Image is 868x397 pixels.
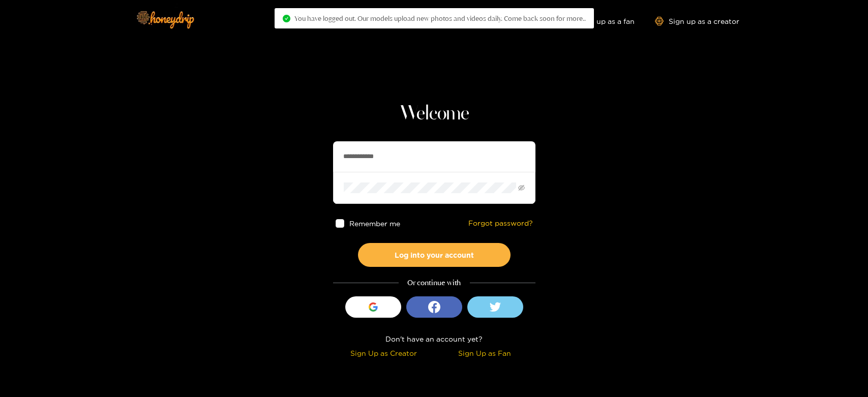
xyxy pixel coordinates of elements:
[358,243,511,267] button: Log into your account
[336,347,432,359] div: Sign Up as Creator
[333,333,535,345] div: Don't have an account yet?
[333,277,535,289] div: Or continue with
[565,17,635,25] a: Sign up as a fan
[468,219,533,228] a: Forgot password?
[655,17,739,25] a: Sign up as a creator
[437,347,533,359] div: Sign Up as Fan
[333,102,535,126] h1: Welcome
[294,14,586,22] span: You have logged out. Our models upload new photos and videos daily. Come back soon for more..
[283,15,290,22] span: check-circle
[349,220,400,227] span: Remember me
[518,185,525,191] span: eye-invisible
